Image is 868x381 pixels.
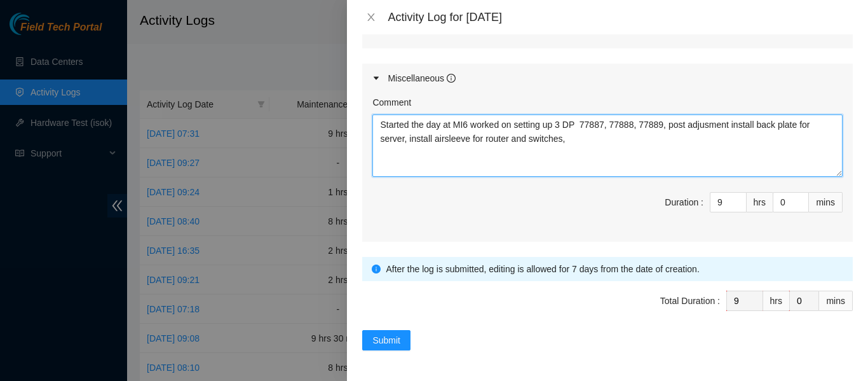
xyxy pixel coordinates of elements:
[362,11,380,24] button: Close
[809,192,843,212] div: mins
[366,12,376,22] span: close
[388,10,853,24] div: Activity Log for [DATE]
[447,74,456,83] span: info-circle
[665,195,703,209] div: Duration :
[372,114,843,177] textarea: Comment
[819,291,853,311] div: mins
[372,265,381,274] span: info-circle
[372,95,411,109] label: Comment
[386,262,843,276] div: After the log is submitted, editing is allowed for 7 days from the date of creation.
[747,192,773,212] div: hrs
[388,71,456,85] div: Miscellaneous
[362,64,853,93] div: Miscellaneous info-circle
[362,330,410,350] button: Submit
[660,294,720,308] div: Total Duration :
[372,333,400,347] span: Submit
[372,74,380,82] span: caret-right
[763,291,790,311] div: hrs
